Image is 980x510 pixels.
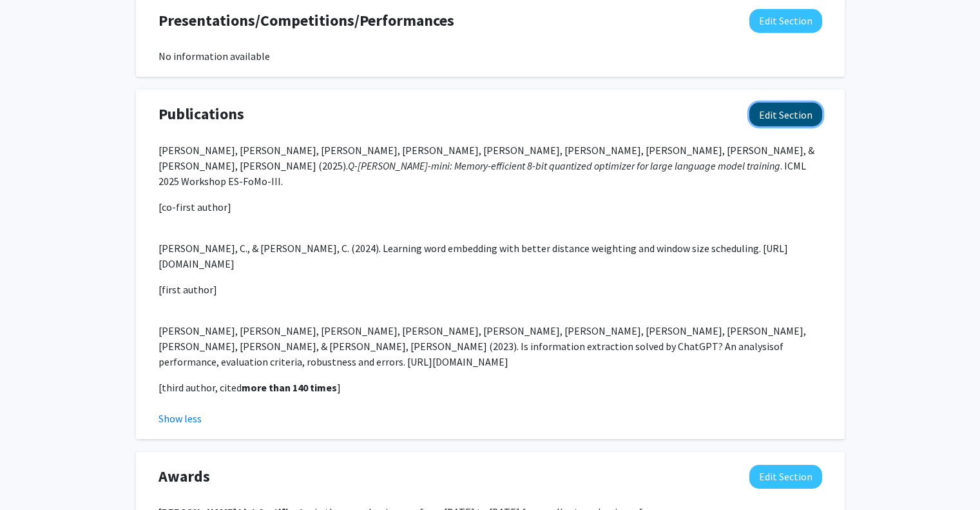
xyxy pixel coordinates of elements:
strong: more than 140 times [242,381,337,394]
p: [PERSON_NAME], C., & [PERSON_NAME], C. (2024). Learning word embedding with better distance weigh... [159,240,822,271]
button: Edit Awards [749,465,822,489]
span: Awards [159,465,210,488]
button: Show less [159,411,202,426]
button: Edit Presentations/Competitions/Performances [749,9,822,33]
em: Q-[PERSON_NAME]-mini: Memory-efficient 8-bit quantized optimizer for large language model training [348,159,780,172]
span: of performance, evaluation criteria, robustness and errors. [URL][DOMAIN_NAME] [159,340,783,368]
p: [third author, cited ] [159,380,822,395]
div: No information available [159,48,822,64]
span: Presentations/Competitions/Performances [159,9,454,32]
p: [co-first author] [159,199,822,230]
span: Publications [159,103,244,126]
p: [PERSON_NAME], [PERSON_NAME], [PERSON_NAME], [PERSON_NAME], [PERSON_NAME], [PERSON_NAME], [PERSON... [159,142,822,189]
iframe: Chat [10,452,55,500]
p: [PERSON_NAME], [PERSON_NAME], [PERSON_NAME], [PERSON_NAME], [PERSON_NAME], [PERSON_NAME], [PERSON... [159,323,822,369]
p: [first author] [159,282,822,297]
button: Edit Publications [749,103,822,126]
